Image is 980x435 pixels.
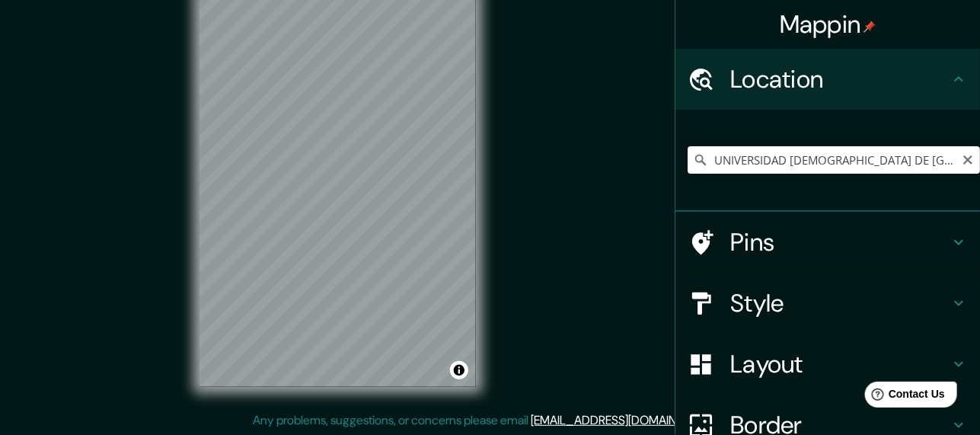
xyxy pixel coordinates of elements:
h4: Pins [730,227,950,257]
h4: Mappin [780,9,876,40]
a: [EMAIL_ADDRESS][DOMAIN_NAME] [531,412,720,428]
h4: Layout [730,349,950,379]
button: Clear [962,152,974,166]
h4: Style [730,288,950,318]
h4: Location [730,64,950,94]
input: Pick your city or area [688,146,980,174]
div: Location [675,49,980,110]
div: Layout [675,334,980,395]
div: Pins [675,212,980,273]
img: pin-icon.png [863,21,876,33]
p: Any problems, suggestions, or concerns please email . [254,411,722,430]
iframe: Help widget launcher [844,376,963,418]
button: Toggle attribution [450,361,468,379]
div: Style [675,273,980,334]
